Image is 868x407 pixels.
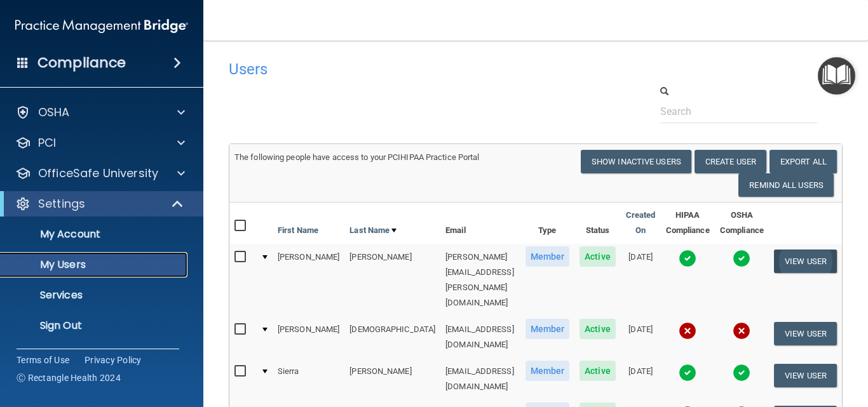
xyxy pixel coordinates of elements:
td: [DEMOGRAPHIC_DATA] [344,316,440,358]
td: [EMAIL_ADDRESS][DOMAIN_NAME] [440,316,520,358]
input: Search [660,100,817,123]
img: PMB logo [15,13,188,39]
button: Create User [695,150,766,173]
a: OfficeSafe University [15,166,185,181]
span: Active [580,361,616,381]
button: View User [774,250,837,273]
a: Export All [770,150,837,173]
button: View User [774,364,837,387]
span: Member [526,246,570,267]
a: Last Name [349,223,397,238]
span: Member [526,319,570,339]
td: [DATE] [621,358,661,400]
p: OSHA [38,105,70,120]
button: View User [774,322,837,345]
th: OSHA Compliance [715,203,769,244]
th: Email [440,203,520,244]
p: Services [8,289,182,302]
p: Settings [38,196,85,211]
button: Remind All Users [738,173,834,197]
th: Type [520,203,575,244]
img: tick.e7d51cea.svg [733,364,750,382]
p: My Account [8,228,182,241]
td: [EMAIL_ADDRESS][DOMAIN_NAME] [440,358,520,400]
p: PCI [38,135,56,150]
p: My Users [8,258,182,271]
a: Privacy Policy [85,354,142,366]
img: tick.e7d51cea.svg [679,364,696,382]
a: Terms of Use [17,354,69,366]
span: Active [580,319,616,339]
td: [PERSON_NAME] [344,358,440,400]
td: Sierra [273,358,344,400]
a: PCI [15,135,185,150]
img: tick.e7d51cea.svg [679,250,696,267]
a: Settings [15,196,184,211]
p: Sign Out [8,319,182,332]
span: The following people have access to your PCIHIPAA Practice Portal [234,152,480,162]
th: HIPAA Compliance [661,203,715,244]
td: [DATE] [621,316,661,358]
span: Member [526,361,570,381]
img: cross.ca9f0e7f.svg [733,322,750,340]
td: [PERSON_NAME] [344,244,440,316]
img: cross.ca9f0e7f.svg [679,322,696,340]
img: tick.e7d51cea.svg [733,250,750,267]
td: [PERSON_NAME] [273,244,344,316]
h4: Users [229,61,579,77]
th: Status [574,203,621,244]
p: OfficeSafe University [38,166,158,181]
span: Active [580,246,616,267]
td: [PERSON_NAME][EMAIL_ADDRESS][PERSON_NAME][DOMAIN_NAME] [440,244,520,316]
td: [DATE] [621,244,661,316]
a: OSHA [15,105,185,120]
span: Ⓒ Rectangle Health 2024 [17,371,121,384]
h4: Compliance [37,54,126,72]
a: First Name [278,223,318,238]
button: Open Resource Center [818,57,855,95]
button: Show Inactive Users [581,150,691,173]
td: [PERSON_NAME] [273,316,344,358]
a: Created On [626,208,656,238]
